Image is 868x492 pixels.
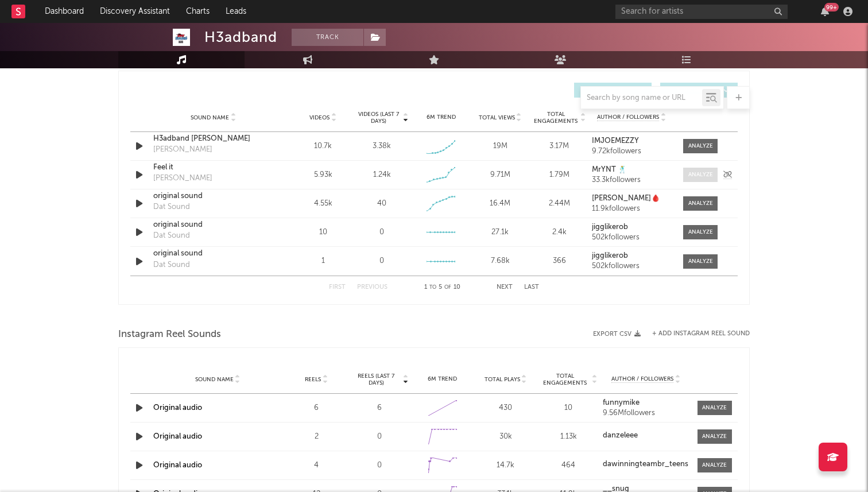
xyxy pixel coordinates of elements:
div: + Add Instagram Reel Sound [641,331,750,337]
div: 19M [474,141,527,152]
div: 1 [296,255,350,267]
button: Export CSV [593,331,641,338]
a: [PERSON_NAME]🩸 [592,195,672,203]
span: Sound Name [191,114,229,121]
a: Feel it [153,162,273,173]
a: jigglikerob [592,252,672,260]
span: Total Engagements [540,373,591,386]
div: 6 [351,402,408,414]
span: Total Views [479,114,515,121]
button: Previous [357,284,387,290]
span: of [444,285,451,290]
div: 502k followers [592,234,672,242]
span: Instagram Reel Sounds [118,328,221,342]
div: 1.24k [373,169,391,181]
div: 30k [477,431,534,443]
button: First [329,284,346,290]
div: 430 [477,402,534,414]
span: Author / Followers [611,375,673,383]
button: UGC(10) [574,83,652,98]
strong: funnymike [603,399,640,406]
div: 7.68k [474,255,527,267]
div: [PERSON_NAME] [153,173,212,184]
strong: danzeleee [603,432,638,439]
div: H3adband [204,29,277,46]
a: Original audio [153,404,202,412]
div: Dat Sound [153,230,190,242]
button: Last [524,284,539,290]
a: H3adband [PERSON_NAME] [153,133,273,145]
strong: jigglikerob [592,223,628,231]
a: Original audio [153,433,202,440]
a: dawinningteambr_teens [603,460,689,468]
strong: jigglikerob [592,252,628,259]
button: + Add Instagram Reel Sound [652,331,750,337]
button: Next [497,284,513,290]
div: 1.13k [540,431,598,443]
div: 6M Trend [414,375,471,383]
input: Search for artists [615,5,788,19]
div: 3.38k [373,141,391,152]
div: 10 [540,402,598,414]
div: 9.71M [474,169,527,181]
span: Videos [309,114,330,121]
div: Dat Sound [153,259,190,271]
a: MrYNT 🕺 [592,166,672,174]
div: 464 [540,460,598,471]
a: IMJOEMEZZY [592,137,672,145]
span: Videos (last 7 days) [355,111,402,125]
strong: IMJOEMEZZY [592,137,639,145]
a: danzeleee [603,432,689,440]
div: 9.56M followers [603,409,689,417]
div: 366 [533,255,586,267]
div: 99 + [824,3,839,11]
div: 0 [379,255,384,267]
div: 0 [351,460,408,471]
div: 1 5 10 [410,281,474,295]
div: 14.7k [477,460,534,471]
div: 502k followers [592,262,672,270]
strong: dawinningteambr_teens [603,460,688,468]
button: Official(0) [660,83,738,98]
div: 27.1k [474,227,527,238]
div: 33.3k followers [592,176,672,184]
span: Reels (last 7 days) [351,373,401,386]
div: 10.7k [296,141,350,152]
strong: MrYNT 🕺 [592,166,627,173]
button: Track [292,29,363,46]
div: 0 [379,227,384,238]
a: original sound [153,219,273,231]
div: 2.4k [533,227,586,238]
div: 5.93k [296,169,350,181]
a: Original audio [153,462,202,469]
div: 0 [351,431,408,443]
div: 4.55k [296,198,350,210]
div: 9.72k followers [592,148,672,156]
span: Total Engagements [533,111,579,125]
div: 6M Trend [414,113,468,122]
span: to [429,285,436,290]
div: 3.17M [533,141,586,152]
div: 2 [288,431,345,443]
input: Search by song name or URL [581,94,702,103]
div: 11.9k followers [592,205,672,213]
a: jigglikerob [592,223,672,231]
div: 40 [377,198,386,210]
div: 16.4M [474,198,527,210]
span: Sound Name [195,376,234,383]
div: 1.79M [533,169,586,181]
span: Reels [305,376,321,383]
div: 6 [288,402,345,414]
a: original sound [153,248,273,259]
a: original sound [153,191,273,202]
div: Dat Sound [153,202,190,213]
button: 99+ [821,7,829,16]
span: Author / Followers [597,114,659,121]
div: 4 [288,460,345,471]
strong: [PERSON_NAME]🩸 [592,195,660,202]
